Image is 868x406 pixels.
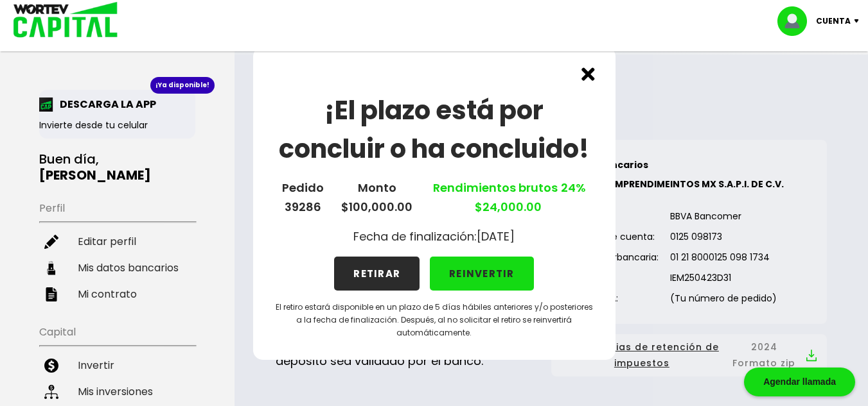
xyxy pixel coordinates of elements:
[430,180,586,215] a: Rendimientos brutos $24,000.00
[816,12,851,31] p: Cuenta
[274,301,595,339] p: El retiro estará disponible en un plazo de 5 días hábiles anteriores y/o posteriores a la fecha d...
[334,257,420,291] button: RETIRAR
[274,91,595,168] h1: ¡El plazo está por concluir o ha concluido!
[341,178,412,217] p: Monto $100,000.00
[581,67,595,81] img: cross.ed5528e3.svg
[851,19,868,23] img: icon-down
[558,180,586,196] span: 24%
[744,368,855,396] div: Agendar llamada
[777,6,816,36] img: profile-image
[282,178,324,217] p: Pedido 39286
[430,257,534,291] button: REINVERTIR
[353,227,515,246] p: Fecha de finalización: [DATE]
